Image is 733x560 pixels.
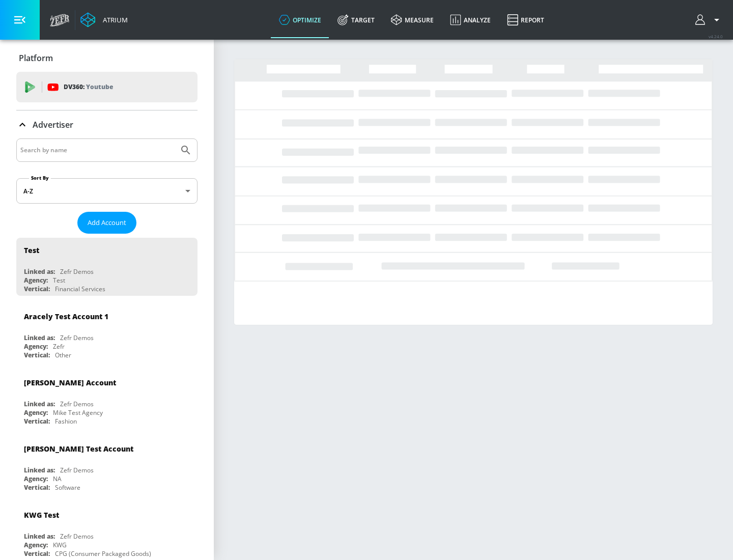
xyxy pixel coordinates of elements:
input: Search by name [20,144,175,157]
div: Vertical: [24,285,50,293]
div: Linked as: [24,400,55,408]
p: Platform [19,52,53,64]
div: CPG (Consumer Packaged Goods) [55,549,151,558]
div: Linked as: [24,333,55,342]
div: Zefr [53,342,65,351]
div: [PERSON_NAME] Test Account [24,444,133,454]
a: Report [499,2,552,38]
div: DV360: Youtube [16,72,198,102]
a: measure [383,2,442,38]
div: Platform [16,44,198,72]
div: Vertical: [24,351,50,359]
div: Agency: [24,408,48,417]
p: Advertiser [33,119,73,130]
div: Agency: [24,342,48,351]
div: Fashion [55,417,77,426]
div: Zefr Demos [60,532,94,541]
div: KWG [53,541,67,549]
div: TestLinked as:Zefr DemosAgency:TestVertical:Financial Services [16,238,198,296]
div: Linked as: [24,532,55,541]
div: Software [55,483,80,492]
div: Test [24,245,39,255]
div: [PERSON_NAME] AccountLinked as:Zefr DemosAgency:Mike Test AgencyVertical:Fashion [16,370,198,428]
div: [PERSON_NAME] Test AccountLinked as:Zefr DemosAgency:NAVertical:Software [16,436,198,494]
div: A-Z [16,178,198,204]
div: Mike Test Agency [53,408,103,417]
div: Agency: [24,541,48,549]
label: Sort By [29,175,51,181]
div: NA [53,474,62,483]
div: Financial Services [55,285,105,293]
div: Linked as: [24,466,55,474]
div: Atrium [99,15,128,24]
div: Zefr Demos [60,267,94,276]
div: Test [53,276,65,285]
div: Other [55,351,71,359]
div: Aracely Test Account 1Linked as:Zefr DemosAgency:ZefrVertical:Other [16,304,198,362]
div: [PERSON_NAME] Account [24,378,116,387]
a: Target [329,2,383,38]
div: Advertiser [16,110,198,139]
span: v 4.24.0 [709,34,723,39]
div: Zefr Demos [60,466,94,474]
div: Vertical: [24,417,50,426]
a: Analyze [442,2,499,38]
a: optimize [271,2,329,38]
div: Vertical: [24,483,50,492]
span: Add Account [88,217,126,229]
div: Vertical: [24,549,50,558]
a: Atrium [80,12,128,27]
p: DV360: [64,81,113,93]
div: Zefr Demos [60,333,94,342]
div: Zefr Demos [60,400,94,408]
div: Linked as: [24,267,55,276]
div: Agency: [24,474,48,483]
div: KWG Test [24,510,59,520]
p: Youtube [86,81,113,92]
button: Add Account [77,212,136,234]
div: Aracely Test Account 1 [24,312,108,321]
div: Agency: [24,276,48,285]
